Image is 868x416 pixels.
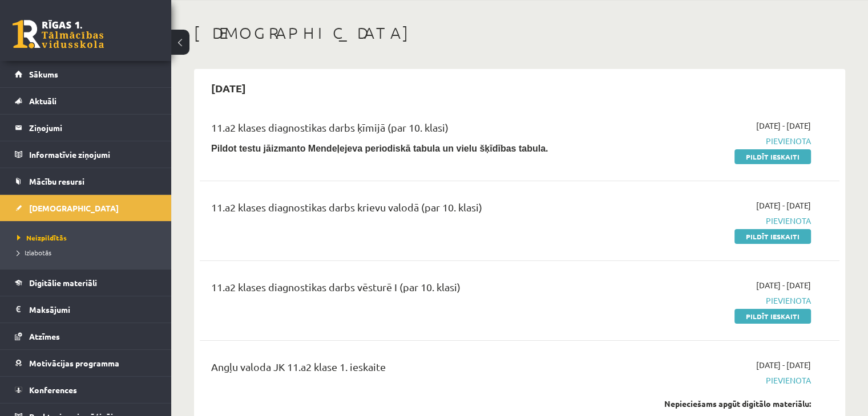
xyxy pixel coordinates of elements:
[29,385,77,395] span: Konferences
[211,359,605,380] div: Angļu valoda JK 11.a2 klase 1. ieskaite
[17,233,160,243] a: Neizpildītās
[756,359,811,371] span: [DATE] - [DATE]
[15,195,157,221] a: [DEMOGRAPHIC_DATA]
[15,377,157,403] a: Konferences
[15,141,157,168] a: Informatīvie ziņojumi
[756,279,811,291] span: [DATE] - [DATE]
[15,115,157,141] a: Ziņojumi
[17,233,67,242] span: Neizpildītās
[623,398,811,410] div: Nepieciešams apgūt digitālo materiālu:
[734,229,811,244] a: Pildīt ieskaiti
[17,247,160,258] a: Izlabotās
[734,309,811,324] a: Pildīt ieskaiti
[29,358,119,368] span: Motivācijas programma
[623,135,811,147] span: Pievienota
[15,350,157,376] a: Motivācijas programma
[194,23,845,43] h1: [DEMOGRAPHIC_DATA]
[29,141,157,168] legend: Informatīvie ziņojumi
[29,115,157,141] legend: Ziņojumi
[211,120,605,141] div: 11.a2 klases diagnostikas darbs ķīmijā (par 10. klasi)
[15,270,157,296] a: Digitālie materiāli
[623,374,811,386] span: Pievienota
[200,75,257,101] h2: [DATE]
[623,215,811,227] span: Pievienota
[13,20,104,48] a: Rīgas 1. Tālmācības vidusskola
[211,144,548,153] b: Pildot testu jāizmanto Mendeļejeva periodiskā tabula un vielu šķīdības tabula.
[17,248,51,257] span: Izlabotās
[756,120,811,132] span: [DATE] - [DATE]
[29,203,119,213] span: [DEMOGRAPHIC_DATA]
[15,88,157,114] a: Aktuāli
[29,69,58,79] span: Sākums
[211,199,605,221] div: 11.a2 klases diagnostikas darbs krievu valodā (par 10. klasi)
[734,149,811,164] a: Pildīt ieskaiti
[29,96,56,106] span: Aktuāli
[29,296,157,323] legend: Maksājumi
[623,295,811,307] span: Pievienota
[15,296,157,323] a: Maksājumi
[756,199,811,211] span: [DATE] - [DATE]
[29,176,84,186] span: Mācību resursi
[15,323,157,349] a: Atzīmes
[29,331,60,341] span: Atzīmes
[29,278,97,288] span: Digitālie materiāli
[15,61,157,87] a: Sākums
[15,168,157,194] a: Mācību resursi
[211,279,605,300] div: 11.a2 klases diagnostikas darbs vēsturē I (par 10. klasi)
